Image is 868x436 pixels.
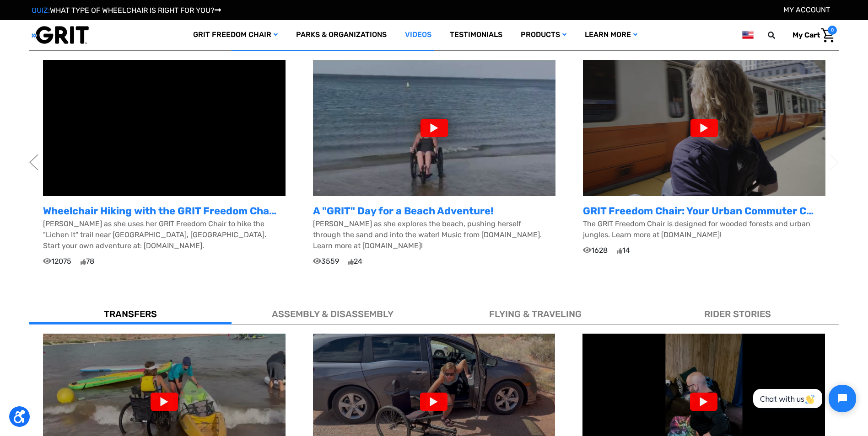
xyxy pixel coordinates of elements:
span: 0 [828,26,837,35]
img: maxresdefault.jpg [583,60,825,196]
span: ASSEMBLY & DISASSEMBLY [272,308,394,319]
span: QUIZ: [32,6,50,15]
span: TRANSFERS [104,308,157,319]
img: GRIT All-Terrain Wheelchair and Mobility Equipment [32,26,89,44]
button: Previous [29,148,38,176]
span: FLYING & TRAVELING [489,308,582,319]
a: Videos [396,20,441,50]
span: 14 [617,245,630,256]
a: Testimonials [441,20,512,50]
span: 3559 [313,256,339,267]
span: 78 [81,256,94,267]
img: Cart [821,28,835,43]
a: Products [512,20,576,50]
span: 12075 [43,256,71,267]
a: Learn More [576,20,647,50]
p: [PERSON_NAME] as she explores the beach, pushing herself through the sand and into the water! Mus... [313,218,555,251]
p: GRIT Freedom Chair: Your Urban Commuter Chair [583,203,825,218]
input: Search [772,26,786,45]
span: 24 [348,256,362,267]
a: Parks & Organizations [287,20,396,50]
button: Next [830,148,839,176]
span: Phone Number [153,37,203,46]
p: The GRIT Freedom Chair is designed for wooded forests and urban jungles. Learn more at [DOMAIN_NA... [583,218,825,240]
a: GRIT Freedom Chair [184,20,287,50]
img: us.png [742,29,753,41]
p: Wheelchair Hiking with the GRIT Freedom Chair - "Lichen It" Trail [43,203,286,218]
p: A "GRIT" Day for a Beach Adventure! [313,203,555,218]
span: RIDER STORIES [704,308,771,319]
a: QUIZ:WHAT TYPE OF WHEELCHAIR IS RIGHT FOR YOU? [32,6,221,15]
span: My Cart [793,31,820,39]
a: Account [783,5,830,14]
img: hqdefault.jpg [313,60,555,196]
a: Cart with 0 items [786,26,837,45]
span: 1628 [583,245,608,256]
iframe: Tidio Chat [743,377,864,420]
p: [PERSON_NAME] as she uses her GRIT Freedom Chair to hike the "Lichen It" trail near [GEOGRAPHIC_D... [43,218,286,251]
